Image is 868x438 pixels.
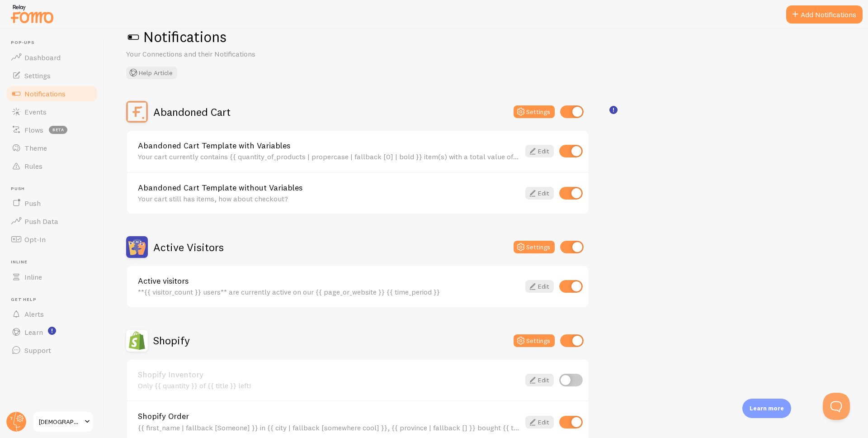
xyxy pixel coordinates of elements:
a: Settings [5,67,99,85]
span: Notifications [24,89,66,98]
a: Notifications [5,85,99,103]
h2: Active Visitors [153,240,224,254]
a: Active visitors [138,277,520,285]
span: Theme [24,143,47,152]
h2: Abandoned Cart [153,105,231,119]
span: [DEMOGRAPHIC_DATA] [39,416,82,427]
a: Theme [5,139,99,157]
div: Your cart still has items, how about checkout? [138,195,520,203]
a: Edit [525,145,554,157]
div: Your cart currently contains {{ quantity_of_products | propercase | fallback [0] | bold }} item(s... [138,152,520,161]
p: Your Connections and their Notifications [126,49,343,59]
a: Learn [5,323,99,341]
a: Rules [5,157,99,175]
span: Inline [24,272,42,281]
a: Abandoned Cart Template without Variables [138,184,520,192]
a: Edit [525,280,554,293]
button: Settings [514,334,555,347]
span: Settings [24,71,51,80]
img: Shopify [126,330,148,352]
a: Abandoned Cart Template with Variables [138,142,520,150]
a: Flows beta [5,121,99,139]
img: Abandoned Cart [126,101,148,123]
a: Support [5,341,99,359]
span: Learn [24,328,43,337]
iframe: Help Scout Beacon - Open [823,393,850,420]
a: Dashboard [5,48,99,67]
button: Help Article [126,67,177,79]
h1: Notifications [126,28,846,46]
a: Shopify Inventory [138,371,520,379]
span: Inline [11,259,99,265]
span: Pop-ups [11,40,99,46]
div: Only {{ quantity }} of {{ title }} left! [138,381,520,390]
span: Events [24,107,47,116]
span: Get Help [11,297,99,303]
div: Learn more [742,399,791,418]
a: Alerts [5,305,99,323]
a: Edit [525,374,554,386]
span: Push [11,186,99,192]
svg: <p>Watch New Feature Tutorials!</p> [48,327,56,335]
span: Support [24,346,51,355]
h2: Shopify [153,333,190,348]
img: Active Visitors [126,236,148,258]
span: Push Data [24,217,58,226]
div: {{ first_name | fallback [Someone] }} in {{ city | fallback [somewhere cool] }}, {{ province | fa... [138,424,520,432]
span: Push [24,199,41,208]
a: Events [5,103,99,121]
button: Settings [514,105,555,118]
span: Opt-In [24,235,46,244]
svg: <p>🛍️ For Shopify Users</p><p>To use the <strong>Abandoned Cart with Variables</strong> template,... [609,106,618,114]
a: Push Data [5,212,99,230]
span: Rules [24,162,42,171]
a: Edit [525,187,554,200]
a: Opt-In [5,230,99,248]
span: Flows [24,125,43,134]
a: Inline [5,268,99,286]
button: Settings [514,241,555,253]
a: [DEMOGRAPHIC_DATA] [33,411,94,433]
span: Dashboard [24,53,61,62]
a: Shopify Order [138,412,520,420]
a: Edit [525,416,554,428]
span: beta [49,126,67,134]
p: Learn more [750,404,784,413]
span: Alerts [24,309,44,319]
img: fomo-relay-logo-orange.svg [9,2,55,25]
div: **{{ visitor_count }} users** are currently active on our {{ page_or_website }} {{ time_period }} [138,288,520,296]
a: Push [5,194,99,212]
